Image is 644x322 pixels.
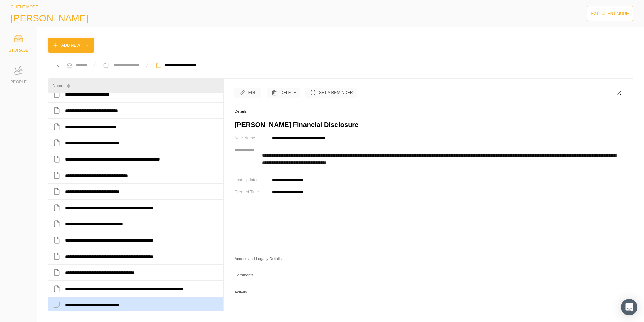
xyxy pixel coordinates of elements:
[248,89,257,96] div: Edit
[319,89,353,96] div: Set a Reminder
[267,88,300,98] button: Delete
[234,88,261,98] button: Edit
[234,108,622,114] h5: Details
[234,256,622,262] h5: Access and Legacy Details
[234,135,267,141] div: Note Name
[53,82,63,89] div: Name
[10,79,27,85] div: PEOPLE
[234,177,267,183] div: Last Updated
[234,189,267,195] div: Created Time
[234,289,622,295] h5: Activity
[11,5,38,9] span: CLIENT MODE
[591,10,629,17] div: Exit Client Mode
[234,120,622,129] div: [PERSON_NAME] Financial Disclosure
[9,47,28,54] div: STORAGE
[11,13,88,24] span: [PERSON_NAME]
[587,6,633,21] button: Exit Client Mode
[61,42,80,49] div: Add New
[305,88,357,98] button: Set a Reminder
[48,38,94,53] button: Add New
[234,272,622,278] h5: Comments
[621,299,637,315] div: Open Intercom Messenger
[280,89,296,96] div: Delete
